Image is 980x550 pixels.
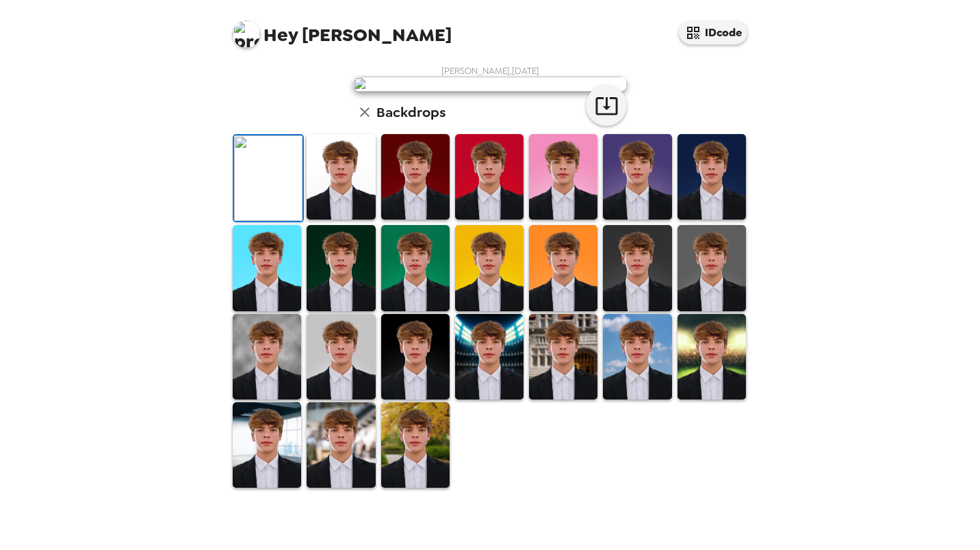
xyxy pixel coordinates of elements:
[679,21,747,44] button: IDcode
[234,135,302,221] img: Original
[376,101,446,123] h6: Backdrops
[233,21,260,48] img: profile pic
[233,14,452,44] span: [PERSON_NAME]
[263,23,298,47] span: Hey
[353,77,627,92] img: user
[441,65,539,77] span: [PERSON_NAME] , [DATE]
